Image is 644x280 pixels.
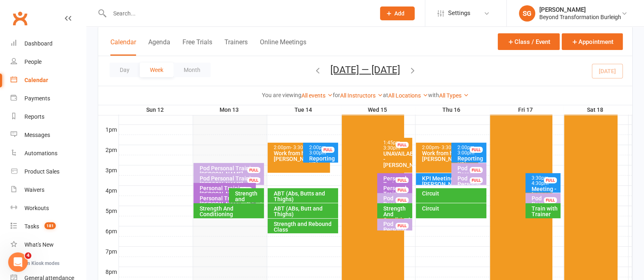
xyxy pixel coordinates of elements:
div: Reporting KPI - [PERSON_NAME] [309,156,336,173]
a: Waivers [11,181,86,199]
div: Circuit [422,206,485,211]
a: All Instructors [340,92,383,99]
div: Reporting KPI - [PERSON_NAME] [457,156,485,173]
button: Day [110,63,140,77]
div: Tasks [24,223,39,230]
a: Product Sales [11,163,86,181]
span: 181 [44,222,56,229]
div: Waivers [24,187,44,193]
button: Calendar [110,38,136,56]
a: Calendar [11,71,86,89]
strong: with [428,92,439,98]
div: Train with Trainer [531,206,559,217]
span: - 3:30pm [439,145,459,150]
div: FULL [470,167,483,173]
iframe: Intercom live chat [8,252,28,272]
th: Tue 14 [267,105,341,115]
a: Automations [11,144,86,163]
span: Settings [448,4,470,22]
button: Add [380,7,415,20]
div: FULL [396,187,409,193]
div: Strength and Rebound Class [273,221,336,232]
div: Dashboard [24,40,53,47]
div: FULL [470,177,483,183]
div: Meeting - [PERSON_NAME] [531,186,559,198]
div: UNAVAILABLE - [PERSON_NAME] [383,151,411,168]
div: Strength and Conditioning [235,191,262,208]
a: People [11,53,86,71]
a: Dashboard [11,35,86,53]
strong: at [383,92,388,98]
div: FULL [247,177,260,183]
th: 7pm [98,246,119,256]
div: Product Sales [24,168,59,175]
div: Beyond Transformation Burleigh [539,13,621,21]
a: Reports [11,108,86,126]
div: FULL [396,142,409,148]
div: ABT (ABs, Butt and Thighs) [273,206,336,217]
button: Trainers [224,38,248,56]
th: Mon 13 [193,105,267,115]
input: Search... [107,8,369,19]
span: - 3:00pm [309,145,327,156]
div: 2:00pm [422,145,477,150]
th: Fri 17 [489,105,563,115]
div: FULL [239,187,252,193]
button: Week [140,63,174,77]
div: Messages [24,132,50,138]
div: 1:45pm [383,140,411,151]
th: Wed 15 [341,105,415,115]
div: 2:00pm [273,145,328,150]
div: FULL [470,147,483,153]
th: 2pm [98,145,119,155]
div: SG [519,5,535,22]
div: Work from home - [PERSON_NAME] [422,150,477,162]
span: Add [394,10,404,17]
span: - 3:30pm [291,145,310,150]
div: Pod Personal Training - [PERSON_NAME], [PERSON_NAME] [457,176,485,204]
div: FULL [544,177,557,183]
div: ABT (Abs, Butts and Thighs) [273,191,336,202]
th: 6pm [98,226,119,236]
div: Work from home - [PERSON_NAME] [273,150,328,162]
div: Pod Personal Training - [PERSON_NAME] [383,221,411,244]
button: Agenda [148,38,170,56]
div: Reports [24,113,44,120]
div: [PERSON_NAME] [539,6,621,13]
strong: for [333,92,340,98]
div: FULL [396,197,409,203]
a: All Locations [388,92,428,99]
th: 1pm [98,124,119,135]
a: What's New [11,236,86,254]
strong: You are viewing [262,92,301,98]
button: Class / Event [498,33,560,50]
div: Strength And Conditioning [199,206,262,217]
div: Personal Training - [PERSON_NAME] [383,176,411,193]
a: Tasks 181 [11,217,86,236]
th: 8pm [98,267,119,277]
div: Pod Personal Training - [PERSON_NAME] [383,195,411,218]
th: 4pm [98,185,119,195]
div: Calendar [24,77,48,83]
button: Online Meetings [260,38,306,56]
div: People [24,59,42,65]
div: FULL [321,147,334,153]
span: - 3:00pm [457,145,476,156]
th: Sun 12 [119,105,193,115]
a: Clubworx [10,8,30,28]
div: Strength And Conditioning [383,206,411,223]
div: Pod Personal Training - [PERSON_NAME], [PERSON_NAME]... [199,176,262,193]
th: Thu 16 [415,105,489,115]
a: All events [301,92,333,99]
th: 5pm [98,206,119,216]
div: 3:30pm [531,176,559,186]
div: KPI Meeting [PERSON_NAME] [422,176,477,187]
div: Pod Personal Training - [PERSON_NAME] [531,195,559,218]
div: Automations [24,150,57,156]
span: - 3:30pm [383,140,402,151]
th: Sat 18 [563,105,629,115]
div: FULL [396,177,409,183]
button: Free Trials [182,38,212,56]
button: [DATE] — [DATE] [330,64,400,75]
div: What's New [24,241,54,248]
